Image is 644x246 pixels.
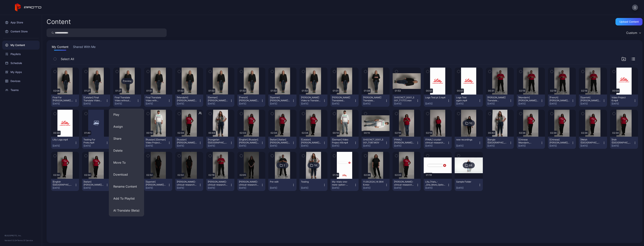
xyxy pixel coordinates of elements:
[144,95,172,107] button: Final Translate Video with Mandarin.mp4[DATE]
[549,102,571,105] div: [DATE]
[332,180,353,186] div: lilly-trials-one-more-option-video-us-english.mp4
[270,96,290,102] div: [Spanish] Janelle Video to Translate for Mouth.mp4
[237,179,265,191] button: [PERSON_NAME]-clinical-research-screening-[MEDICAL_DATA]-cardio-wm.mp4[DATE]
[425,186,447,189] div: [DATE]
[61,57,74,61] span: Select All
[456,144,478,147] div: [DATE]
[363,96,384,102] div: Janelle Translate Base.mp4
[268,179,296,191] button: Pre-edit[DATE]
[208,96,228,102] div: [German] Janelle Video to Translate for Mouth.mp4
[239,180,260,186] div: brittney-clinical-research-screening-diabetes-cardio-wm.mp4
[51,95,79,107] button: Final For [PERSON_NAME].mp4[DATE]
[612,102,633,105] div: [DATE]
[206,95,234,107] button: [German] [PERSON_NAME] Video to Translate for Mouth.mp4[DATE]
[2,41,40,50] div: My Content
[517,95,545,107] button: [Mandarin] [PERSON_NAME]-clinical-research-screening-[MEDICAL_DATA]-cardio-wm.mp4[DATE]
[332,102,354,105] div: [DATE]
[362,179,390,191] button: 11.09.2024_14:38:46.mov[DATE]
[487,144,509,147] div: [DATE]
[549,138,570,144] div: [Chinese] kimberly-clinical-research-screening-diabetes-cardio-wm-2.mp4
[82,95,110,107] button: [Catalan] Final Translate Video without Mandarin.mp4[DATE]
[115,102,137,105] div: [DATE]
[177,180,197,186] div: kimberly-clinical-research-screening-diabetes-cardio-wm.mp4
[487,138,508,144] div: [Bangla (Bangladesh)] [Hindi] video.mov
[301,138,322,144] div: [Catalan] kimberly-clinical-research-screening-diabetes-cardio-wm-2.mp4
[5,239,17,242] span: Version 1.12.0 •
[146,102,168,105] div: [DATE]
[456,186,478,189] div: [DATE]
[84,180,104,186] div: [Italian] kimberly-clinical-research-screening-diabetes-cardio-wm-2.mp4
[330,137,358,149] button: [German] Video Project 49.mp4[DATE]
[115,96,135,102] div: Final Translate Video without Mandarin.mp4
[580,138,601,144] div: [Welsh (United Kingdom)] kimberly-clinical-research-screening-diabetes-cardio-wm-2.mp4
[268,95,296,107] button: [Spanish] [PERSON_NAME] Video to Translate for Mouth.mp4[DATE]
[332,144,354,147] div: [DATE]
[362,95,390,107] button: [PERSON_NAME] Translate Base.mp4[DATE]
[330,95,358,107] button: [PERSON_NAME] Translated Video.mp4[DATE]
[363,138,384,144] div: SHGCNCT_S001_S001_T087.MOV
[109,168,144,180] button: Download
[208,102,230,105] div: [DATE]
[394,102,416,105] div: [DATE]
[610,137,638,149] button: [Irish ([GEOGRAPHIC_DATA])] [PERSON_NAME]-clinical-research-screening-[MEDICAL_DATA]-cardio-wm-2....
[109,157,144,168] button: Move To
[393,179,421,191] button: [PERSON_NAME]-clinical-research-screening-[MEDICAL_DATA]-cardio-wm-2.mp4[DATE]
[109,192,144,204] button: Add To Playlist
[175,137,203,149] button: [Russian] [PERSON_NAME]-clinical-research-screening-[MEDICAL_DATA]-cardio-wm-2.mp4[DATE]
[579,95,607,107] button: [Spanish] [PERSON_NAME]-clinical-research-screening-[MEDICAL_DATA]-cardio-wm.mp4[DATE]
[363,102,385,105] div: [DATE]
[2,68,40,77] div: My Apps
[239,186,261,189] div: [DATE]
[301,186,323,189] div: [DATE]
[2,59,40,68] div: Schedule
[362,137,390,149] button: SHGCNCT_S001_S001_T087.MOV[DATE]
[121,78,133,84] div: Preview
[177,102,199,105] div: [DATE]
[146,180,166,186] div: [Spanish] kimberly-clinical-research-screening-diabetes-cardio-wm.mp4
[518,102,540,105] div: [DATE]
[549,144,571,147] div: [DATE]
[146,144,168,147] div: [DATE]
[517,137,545,149] button: [Chinese (Mandarin, Simplified)] [PERSON_NAME]-clinical-research-screening-[MEDICAL_DATA]-cardio-...
[2,77,40,86] a: Devices
[580,96,601,102] div: [Spanish] greg-clinical-research-screening-diabetes-cardio-wm.mp4
[270,138,290,144] div: [Italian] [Italian] kimberly-clinical-research-screening-diabetes-cardio-wm-2.mp4
[456,138,477,141] div: new recordings
[518,138,539,144] div: [Chinese (Mandarin, Simplified)] kimberly-clinical-research-screening-diabetes-cardio-wm-2.mp4
[109,180,144,192] button: Rename Content
[146,138,166,144] div: [Russian] [German] Video Project 49.mp4
[332,186,354,189] div: [DATE]
[619,20,639,23] div: Upload Content
[624,28,642,37] button: Custom
[299,95,327,107] button: [PERSON_NAME] Video to Translate for Mouth.mp4[DATE]
[208,144,230,147] div: [DATE]
[175,95,203,107] button: [Mandarin] [PERSON_NAME] Video to Translate for Mouth.mp4[DATE]
[2,18,40,27] a: App Store
[632,4,638,10] button: G
[237,137,265,149] button: [English] [Russian] [PERSON_NAME]-clinical-research-screening-[MEDICAL_DATA]-cardio-wm-2.mp4[DATE]
[548,137,576,149] button: [Chinese] [PERSON_NAME]-clinical-research-screening-[MEDICAL_DATA]-cardio-wm-2.mp4[DATE]
[53,180,73,186] div: [English (Ireland)] kimberly-clinical-research-screening-diabetes-cardio-wm-2.mp4
[144,179,172,191] button: [Spanish] [PERSON_NAME]-clinical-research-screening-[MEDICAL_DATA]-cardio-wm.mp4[DATE]
[580,144,602,147] div: [DATE]
[424,137,452,149] button: (FINAL) crystal-clinical-research-screening-[MEDICAL_DATA]-cardio-wm-2 1.mp4[DATE]
[394,144,416,147] div: [DATE]
[615,18,642,25] button: Upload Content
[2,50,40,59] a: Playlists
[53,96,73,102] div: Final For Janelle.mp4
[53,144,74,147] div: [DATE]
[425,138,446,144] div: (FINAL) crystal-clinical-research-screening-diabetes-cardio-wm-2 1.mp4
[612,138,632,144] div: [Irish (Ireland)] kimberly-clinical-research-screening-diabetes-cardio-wm-2.mp4
[469,164,472,167] div: 68
[146,96,166,102] div: Final Translate Video with Mandarin.mp4
[394,186,416,189] div: [DATE]
[51,45,69,51] button: My Content
[51,179,79,191] button: [English ([GEOGRAPHIC_DATA])] [PERSON_NAME]-clinical-research-screening-[MEDICAL_DATA]-cardio-wm-...
[301,180,322,183] div: Testing
[144,137,172,149] button: [Russian] [German] Video Project 49.mp4[DATE]
[53,138,73,141] div: Lilly Logo.mp4
[177,186,199,189] div: [DATE]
